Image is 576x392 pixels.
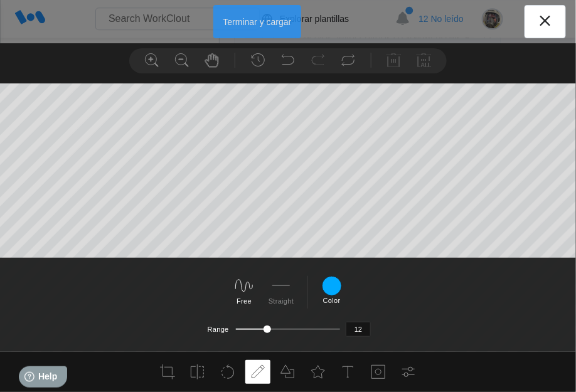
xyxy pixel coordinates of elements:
label: Free [237,297,252,305]
div: Color [322,276,342,304]
label: Color [323,297,341,304]
button: Terminar y cargar [213,5,302,38]
label: Range [208,326,229,333]
label: Straight [269,297,294,305]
